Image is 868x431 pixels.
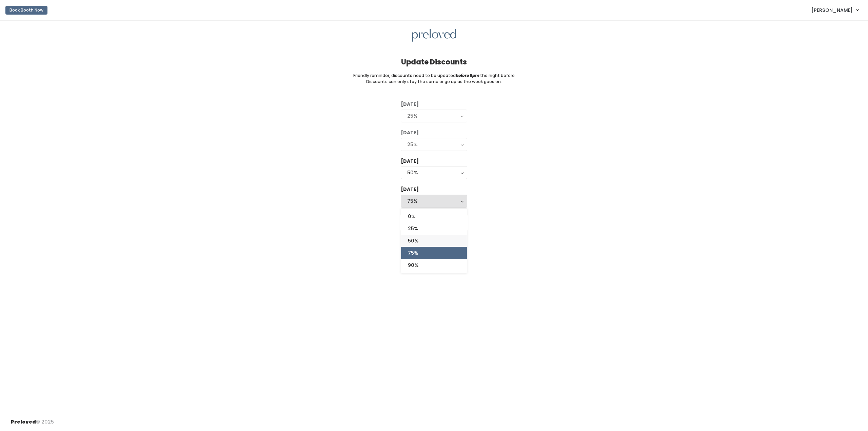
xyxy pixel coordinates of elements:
label: [DATE] [401,129,419,136]
div: 50% [407,169,461,176]
div: 75% [407,197,461,205]
label: [DATE] [401,158,419,165]
button: 75% [401,195,467,208]
label: [DATE] [401,101,419,108]
h4: Update Discounts [401,58,467,66]
span: Preloved [11,418,36,425]
span: 0% [408,213,415,220]
div: 25% [407,112,461,120]
a: [PERSON_NAME] [805,3,865,17]
a: Book Booth Now [5,3,47,18]
span: 90% [408,261,418,269]
div: 25% [407,141,461,148]
span: 75% [408,249,418,257]
span: [PERSON_NAME] [811,6,853,14]
img: preloved logo [412,29,456,42]
div: © 2025 [11,413,54,426]
button: 25% [401,110,467,122]
span: 25% [408,225,418,232]
button: 25% [401,138,467,151]
small: Friendly reminder, discounts need to be updated the night before [353,73,515,79]
span: 50% [408,237,418,244]
button: 50% [401,166,467,179]
button: Book Booth Now [5,6,47,15]
label: [DATE] [401,186,419,193]
small: Discounts can only stay the same or go up as the week goes on. [366,79,502,85]
i: before 6pm [456,73,479,78]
